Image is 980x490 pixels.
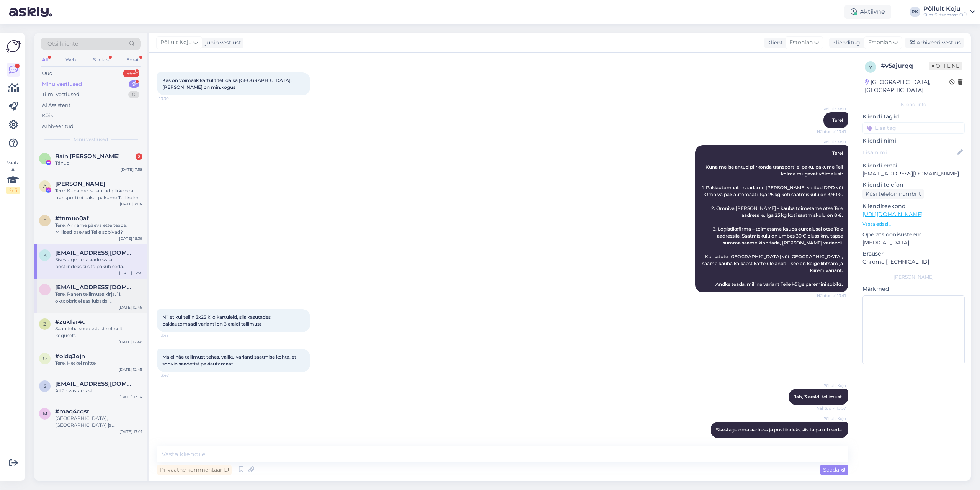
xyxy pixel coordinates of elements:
[910,7,920,17] div: PK
[862,202,965,210] p: Klienditeekond
[119,339,142,345] div: [DATE] 12:46
[929,62,962,70] span: Offline
[817,139,846,145] span: Põllult Koju
[817,383,846,388] span: Põllult Koju
[862,211,923,218] a: [URL][DOMAIN_NAME]
[862,221,965,228] p: Vaata edasi ...
[121,167,142,172] div: [DATE] 7:58
[159,372,188,378] span: 13:47
[91,55,110,65] div: Socials
[55,284,135,291] span: parmmare@gmail.com
[119,305,142,310] div: [DATE] 12:46
[862,231,965,239] p: Operatsioonisüsteem
[862,258,965,266] p: Chrome [TECHNICAL_ID]
[764,39,783,47] div: Klient
[55,408,89,415] span: #maq4cqsr
[923,12,967,18] div: Siim Siitsamast OÜ
[43,183,47,189] span: A
[817,293,846,298] span: Nähtud ✓ 13:41
[817,405,846,411] span: Nähtud ✓ 13:57
[862,181,965,189] p: Kliendi telefon
[43,321,46,327] span: z
[42,123,73,130] div: Arhiveeritud
[162,354,297,367] span: Ma ei näe tellimust tehes, valiku varianti saatmise kohta, et soovin saadetist pakiautomaati
[129,80,139,88] div: 9
[55,160,142,167] div: Tänud
[817,438,846,444] span: Nähtud ✓ 13:58
[119,367,142,372] div: [DATE] 12:45
[862,274,965,280] div: [PERSON_NAME]
[862,170,965,178] p: [EMAIL_ADDRESS][DOMAIN_NAME]
[862,101,965,108] div: Kliendi info
[55,180,105,187] span: Aare Kõiv
[823,466,845,473] span: Saada
[73,136,108,143] span: Minu vestlused
[119,236,142,241] div: [DATE] 18:36
[862,239,965,247] p: [MEDICAL_DATA]
[865,78,949,94] div: [GEOGRAPHIC_DATA], [GEOGRAPHIC_DATA]
[817,416,846,421] span: Põllult Koju
[160,38,192,47] span: Põllult Koju
[716,427,843,433] span: Sisestage oma aadress ja postiindeks,siis ta pakub seda.
[6,159,20,194] div: Vaata siia
[44,218,46,223] span: t
[55,325,142,339] div: Saan teha soodustust selliselt koguselt.
[44,383,46,389] span: s
[869,64,872,70] span: v
[42,112,53,120] div: Kõik
[862,113,965,121] p: Kliendi tag'id
[119,270,142,276] div: [DATE] 13:58
[119,394,142,400] div: [DATE] 13:14
[136,153,142,160] div: 2
[55,360,142,367] div: Tere! Hetkel mitte.
[862,137,965,145] p: Kliendi nimi
[42,80,82,88] div: Minu vestlused
[862,189,924,199] div: Küsi telefoninumbrit
[794,394,843,400] span: Jah, 3 eraldi tellimust.
[817,106,846,112] span: Põllult Koju
[47,40,78,48] span: Otsi kliente
[159,96,188,102] span: 13:30
[844,5,891,19] div: Aktiivne
[862,285,965,293] p: Märkmed
[202,39,241,47] div: juhib vestlust
[862,122,965,134] input: Lisa tag
[881,61,929,70] div: # v5ajurqq
[125,55,141,65] div: Email
[157,465,232,475] div: Privaatne kommentaar
[43,411,47,416] span: m
[55,256,142,270] div: Sisestage oma aadress ja postiindeks,siis ta pakub seda.
[863,148,956,157] input: Lisa nimi
[43,156,47,161] span: R
[905,38,964,48] div: Arhiveeri vestlus
[41,55,49,65] div: All
[862,250,965,258] p: Brauser
[119,429,142,434] div: [DATE] 17:01
[55,318,86,325] span: #zukfar4u
[42,91,80,98] div: Tiimi vestlused
[43,287,47,292] span: p
[128,91,139,98] div: 0
[123,70,139,77] div: 99+
[55,215,89,222] span: #tnmuo0af
[42,102,70,109] div: AI Assistent
[55,353,85,360] span: #oldq3ojn
[789,38,813,47] span: Estonian
[817,129,846,134] span: Nähtud ✓ 13:41
[923,6,967,12] div: Põllult Koju
[55,249,135,256] span: kallasmaeheli@gmail.com
[6,187,20,194] div: 2 / 3
[43,356,47,361] span: o
[829,39,862,47] div: Klienditugi
[162,314,272,327] span: Nii et kui tellin 3x25 kilo kartuleid, siis kasutades pakiautomaadi varianti on 3 eraldi tellimust
[923,6,975,18] a: Põllult KojuSiim Siitsamast OÜ
[55,187,142,201] div: Tere! Kuna me ise antud piirkonda transporti ei paku, pakume Teil kolme mugavat võimalust: 1. Pak...
[55,291,142,305] div: Tere! Panen tellimuse kirja. 11. oktoobrit ei saa lubada, [PERSON_NAME] suhtes võtame ise ühendust.
[55,153,120,160] span: Rain Anton
[120,201,142,207] div: [DATE] 7:04
[55,415,142,429] div: [GEOGRAPHIC_DATA], [GEOGRAPHIC_DATA] ja lähiümbruses kehtib tasuta tarne alates 18 € tellimusest,...
[64,55,77,65] div: Web
[162,77,293,90] span: Kas on võimalik kartulit tellida ka [GEOGRAPHIC_DATA]. [PERSON_NAME] on min.kogus
[159,333,188,338] span: 13:43
[862,162,965,170] p: Kliendi email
